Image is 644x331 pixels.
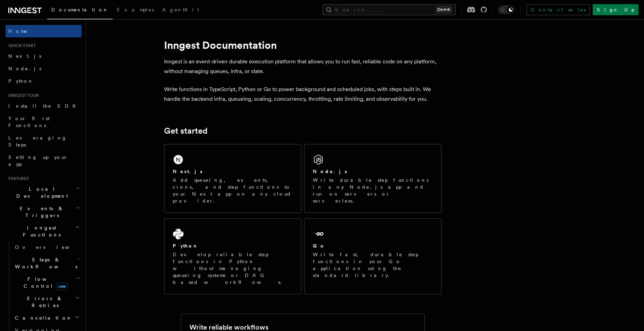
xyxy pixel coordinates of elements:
a: Python [6,75,81,87]
span: Examples [117,7,154,12]
p: Write durable step functions in any Node.js app and run on servers or serverless. [313,177,433,204]
span: AgentKit [162,7,199,12]
a: Home [6,25,81,37]
h1: Inngest Documentation [164,39,441,51]
a: Overview [12,241,81,253]
button: Flow Controlnew [12,273,81,292]
span: Cancellation [12,314,72,321]
a: Sign Up [593,4,638,15]
a: Setting up your app [6,151,81,170]
span: Local Development [6,186,76,199]
a: Install the SDK [6,100,81,112]
a: Next.js [6,50,81,62]
span: Quick start [6,43,36,48]
a: PythonDevelop reliable step functions in Python without managing queueing systems or DAG based wo... [164,218,301,294]
button: Local Development [6,183,81,202]
p: Write fast, durable step functions in your Go application using the standard library. [313,251,433,279]
a: Examples [113,2,158,19]
span: Your first Functions [8,116,50,128]
span: Events & Triggers [6,205,76,219]
span: Steps & Workflows [12,256,77,270]
h2: Python [173,242,198,249]
h2: Node.js [313,168,347,175]
a: Node.jsWrite durable step functions in any Node.js app and run on servers or serverless. [304,144,441,213]
span: Python [8,78,34,84]
span: new [56,283,68,290]
span: Flow Control [12,276,76,289]
button: Toggle dark mode [498,6,515,14]
span: Errors & Retries [12,295,75,309]
button: Events & Triggers [6,202,81,222]
button: Cancellation [12,312,81,324]
p: Add queueing, events, crons, and step functions to your Next app on any cloud provider. [173,177,293,204]
a: Contact sales [526,4,590,15]
a: GoWrite fast, durable step functions in your Go application using the standard library. [304,218,441,294]
a: Next.jsAdd queueing, events, crons, and step functions to your Next app on any cloud provider. [164,144,301,213]
span: Setting up your app [8,154,68,167]
span: Home [8,28,28,35]
p: Write functions in TypeScript, Python or Go to power background and scheduled jobs, with steps bu... [164,84,441,104]
span: Next.js [8,53,41,59]
kbd: Ctrl+K [436,6,452,13]
h2: Next.js [173,168,203,175]
span: Inngest tour [6,93,39,98]
button: Errors & Retries [12,292,81,312]
h2: Go [313,242,325,249]
a: Your first Functions [6,112,81,132]
a: AgentKit [158,2,203,19]
span: Install the SDK [8,103,80,109]
button: Inngest Functions [6,222,81,241]
button: Search...Ctrl+K [323,4,456,15]
p: Develop reliable step functions in Python without managing queueing systems or DAG based workflows. [173,251,293,286]
a: Leveraging Steps [6,132,81,151]
span: Node.js [8,66,41,71]
span: Features [6,176,29,181]
p: Inngest is an event-driven durable execution platform that allows you to run fast, reliable code ... [164,57,441,76]
a: Node.js [6,62,81,75]
span: Leveraging Steps [8,135,67,147]
button: Steps & Workflows [12,253,81,273]
span: Documentation [51,7,109,12]
a: Documentation [47,2,113,19]
span: Overview [15,244,86,250]
span: Inngest Functions [6,224,75,238]
a: Get started [164,126,207,136]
